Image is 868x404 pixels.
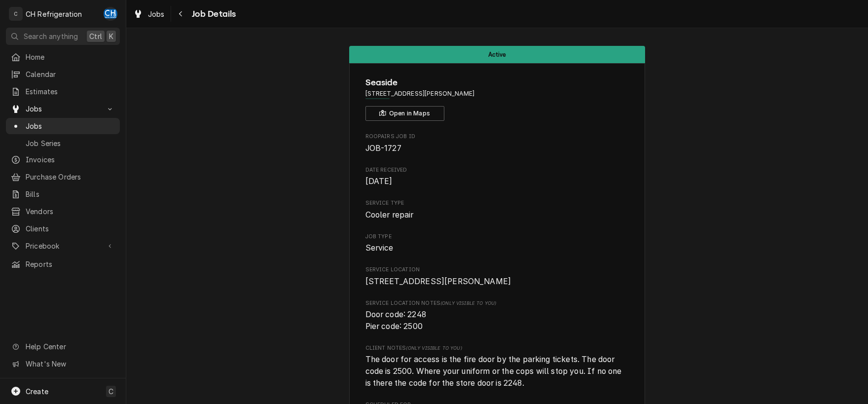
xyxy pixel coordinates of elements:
[24,31,78,41] span: Search anything
[26,359,114,369] span: What's New
[406,345,462,351] span: (Only Visible to You)
[6,338,120,355] a: Go to Help Center
[365,266,629,287] div: Service Location
[26,387,48,396] span: Create
[365,355,624,387] span: The door for access is the fire door by the parking tickets. The door code is 2500. Where your un...
[26,52,115,62] span: Home
[365,89,629,98] span: Address
[173,6,189,22] button: Navigate back
[365,242,629,254] span: Job Type
[6,83,120,100] a: Estimates
[26,121,115,131] span: Jobs
[365,209,629,221] span: Service Type
[365,299,629,332] div: [object Object]
[365,266,629,274] span: Service Location
[365,344,629,352] span: Client Notes
[365,166,629,174] span: Date Received
[365,199,629,207] span: Service Type
[6,151,120,168] a: Invoices
[6,28,120,45] button: Search anythingCtrlK
[365,299,629,307] span: Service Location Notes
[26,189,115,199] span: Bills
[148,9,165,19] span: Jobs
[365,106,444,121] button: Open in Maps
[6,135,120,151] a: Job Series
[365,199,629,220] div: Service Type
[26,9,82,19] div: CH Refrigeration
[365,233,629,254] div: Job Type
[26,86,115,97] span: Estimates
[6,256,120,272] a: Reports
[365,276,629,288] span: Service Location
[189,7,236,21] span: Job Details
[108,386,113,397] span: C
[365,76,629,121] div: Client Information
[129,6,169,22] a: Jobs
[26,259,115,269] span: Reports
[6,66,120,82] a: Calendar
[89,31,102,41] span: Ctrl
[6,118,120,134] a: Jobs
[9,7,23,21] div: C
[109,31,113,41] span: K
[365,277,511,286] span: [STREET_ADDRESS][PERSON_NAME]
[6,186,120,202] a: Bills
[440,300,496,306] span: (Only Visible to You)
[26,104,100,114] span: Jobs
[365,177,393,186] span: [DATE]
[26,138,115,148] span: Job Series
[26,206,115,217] span: Vendors
[365,344,629,389] div: [object Object]
[365,233,629,241] span: Job Type
[365,243,394,253] span: Service
[365,133,629,141] span: Roopairs Job ID
[26,223,115,234] span: Clients
[26,69,115,79] span: Calendar
[6,238,120,254] a: Go to Pricebook
[6,169,120,185] a: Purchase Orders
[365,76,629,89] span: Name
[365,354,629,389] span: [object Object]
[26,154,115,165] span: Invoices
[6,49,120,65] a: Home
[365,143,629,154] span: Roopairs Job ID
[6,220,120,237] a: Clients
[6,101,120,117] a: Go to Jobs
[365,210,414,220] span: Cooler repair
[365,144,401,153] span: JOB-1727
[349,46,645,63] div: Status
[365,310,426,331] span: Door code: 2248 Pier code: 2500
[365,176,629,187] span: Date Received
[488,51,506,58] span: Active
[365,309,629,332] span: [object Object]
[26,341,114,352] span: Help Center
[26,172,115,182] span: Purchase Orders
[104,7,117,21] div: Chris Hiraga's Avatar
[6,203,120,220] a: Vendors
[6,356,120,372] a: Go to What's New
[104,7,117,21] div: CH
[365,166,629,187] div: Date Received
[365,133,629,154] div: Roopairs Job ID
[26,241,100,251] span: Pricebook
